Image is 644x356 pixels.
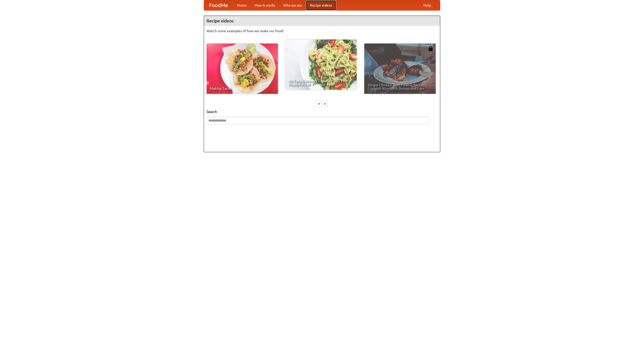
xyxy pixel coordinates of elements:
a: Help [419,0,435,10]
a: Home [233,0,251,10]
p: Watch some examples of how we make our food! [207,28,437,33]
a: An Easy, Summery Tomato Pasta That's Ready for Fall [285,39,357,90]
div: « [317,100,321,107]
div: » [323,100,327,107]
span: An Easy, Summery Tomato Pasta That's Ready for Fall [289,79,353,86]
h4: Recipe videos [204,16,440,26]
a: Who we are [279,0,306,10]
span: Making Tacos [210,87,274,90]
h5: Search [207,109,437,114]
img: 483408.png [428,46,433,51]
a: Recipe videos [306,0,336,10]
a: Making Tacos [207,44,278,94]
a: How it works [251,0,279,10]
a: FoodMe [204,0,233,10]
